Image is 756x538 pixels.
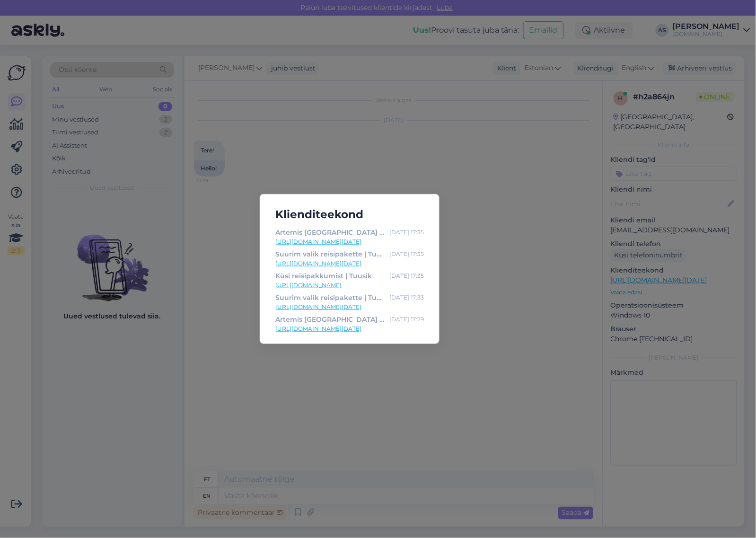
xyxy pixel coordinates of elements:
div: Artemis [GEOGRAPHIC_DATA] | Tuusik [275,314,386,325]
div: Suurim valik reisipakette | Tuusik [275,292,386,303]
a: [URL][DOMAIN_NAME][DATE] [275,325,424,333]
div: Suurim valik reisipakette | Tuusik [275,249,386,259]
a: [URL][DOMAIN_NAME][DATE] [275,303,424,311]
a: [URL][DOMAIN_NAME][DATE] [275,238,424,246]
a: [URL][DOMAIN_NAME][DATE] [275,259,424,268]
div: [DATE] 17:33 [389,292,424,303]
div: Küsi reisipakkumist | Tuusik [275,271,372,281]
a: [URL][DOMAIN_NAME] [275,281,424,290]
div: [DATE] 17:35 [389,249,424,259]
div: [DATE] 17:35 [389,227,424,238]
h5: Klienditeekond [268,206,431,223]
div: Artemis [GEOGRAPHIC_DATA] | Tuusik [275,227,386,238]
div: [DATE] 17:35 [389,271,424,281]
div: [DATE] 17:29 [389,314,424,325]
